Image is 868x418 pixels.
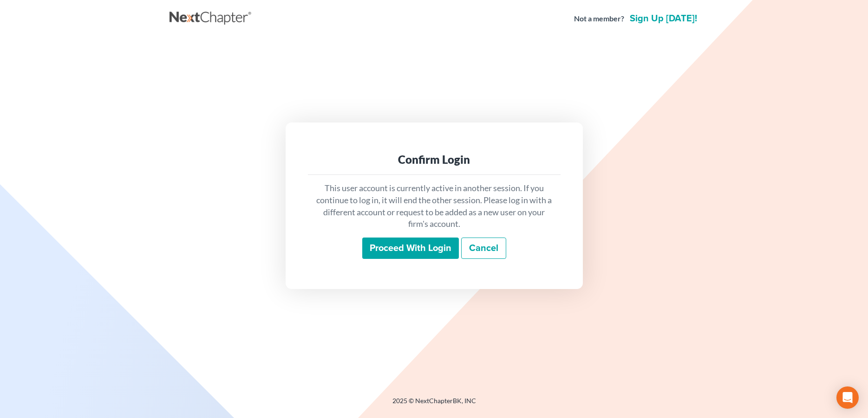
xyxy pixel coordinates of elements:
[315,152,553,167] div: Confirm Login
[574,13,624,24] strong: Not a member?
[362,238,459,259] input: Proceed with login
[836,386,859,409] div: Open Intercom Messenger
[628,14,699,23] a: Sign up [DATE]!
[170,396,699,413] div: 2025 © NextChapterBK, INC
[461,238,506,259] a: Cancel
[315,182,553,230] p: This user account is currently active in another session. If you continue to log in, it will end ...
